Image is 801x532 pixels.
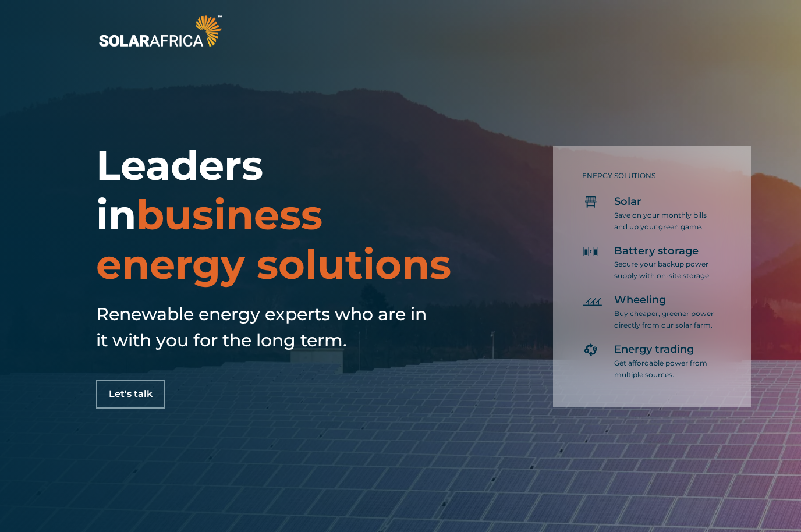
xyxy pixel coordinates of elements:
span: Let's talk [109,389,153,399]
span: Wheeling [614,293,666,307]
h5: ENERGY SOLUTIONS [582,172,716,180]
span: Solar [614,195,641,209]
p: Save on your monthly bills and up your green game. [614,210,716,233]
h5: Renewable energy experts who are in it with you for the long term. [96,301,434,353]
p: Get affordable power from multiple sources. [614,357,716,381]
span: Battery storage [614,244,699,258]
p: Buy cheaper, greener power directly from our solar farm. [614,308,716,331]
a: Let's talk [96,380,165,409]
span: business energy solutions [96,190,451,289]
h1: Leaders in [96,141,470,289]
p: Secure your backup power supply with on-site storage. [614,258,716,282]
span: Energy trading [614,343,694,357]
